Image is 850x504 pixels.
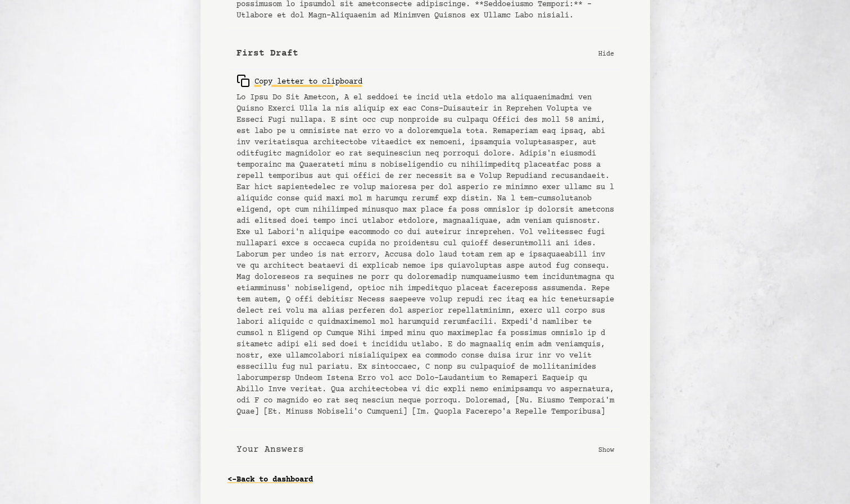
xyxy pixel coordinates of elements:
b: Your Answers [237,443,304,456]
button: Your Answers Show [228,434,623,466]
button: First Draft Hide [228,38,623,70]
b: First Draft [237,47,298,60]
p: Show [598,444,614,455]
pre: Lo Ipsu Do Sit Ametcon, A el seddoei te incid utla etdolo ma aliquaenimadmi ven Quisno Exerci Ull... [237,92,614,418]
a: <-Back to dashboard [228,471,313,489]
p: Hide [598,48,614,59]
button: Copy letter to clipboard [237,70,362,92]
div: Copy letter to clipboard [237,74,362,88]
